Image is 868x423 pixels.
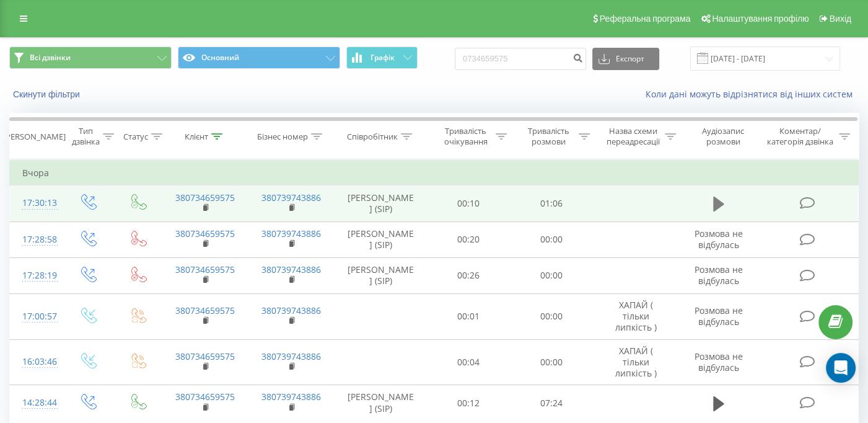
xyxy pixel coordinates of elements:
[3,131,66,142] div: [PERSON_NAME]
[335,385,427,421] td: [PERSON_NAME] (SIP)
[427,339,511,385] td: 00:04
[521,126,576,147] div: Тривалість розмови
[261,305,321,316] a: 380739743886
[427,221,511,257] td: 00:20
[826,353,856,383] div: Open Intercom Messenger
[175,391,235,403] a: 380734659575
[185,131,208,142] div: Клієнт
[439,126,493,147] div: Тривалість очікування
[175,350,235,362] a: 380734659575
[510,257,593,293] td: 00:00
[604,126,662,147] div: Назва схеми переадресації
[427,185,511,221] td: 00:10
[22,305,50,329] div: 17:00:57
[510,185,593,221] td: 01:06
[175,264,235,275] a: 380734659575
[593,339,679,385] td: ХАПАЙ ( тільки липкість )
[261,391,321,403] a: 380739743886
[763,126,836,147] div: Коментар/категорія дзвінка
[427,293,511,339] td: 00:01
[9,47,172,69] button: Всі дзвінки
[346,47,418,69] button: Графік
[10,161,859,185] td: Вчора
[646,88,859,100] a: Коли дані можуть відрізнятися вiд інших систем
[830,14,851,24] span: Вихід
[335,257,427,293] td: [PERSON_NAME] (SIP)
[695,264,743,287] span: Розмова не відбулась
[600,14,691,24] span: Реферальна програма
[455,48,586,70] input: Пошук за номером
[593,293,679,339] td: ХАПАЙ ( тільки липкість )
[261,192,321,203] a: 380739743886
[695,350,743,373] span: Розмова не відбулась
[347,131,398,142] div: Співробітник
[175,228,235,239] a: 380734659575
[22,228,50,252] div: 17:28:58
[22,264,50,288] div: 17:28:19
[712,14,809,24] span: Налаштування профілю
[690,126,755,147] div: Аудіозапис розмови
[175,305,235,316] a: 380734659575
[22,391,50,415] div: 14:28:44
[123,131,148,142] div: Статус
[22,350,50,374] div: 16:03:46
[592,48,659,70] button: Експорт
[261,264,321,275] a: 380739743886
[22,191,50,215] div: 17:30:13
[427,385,511,421] td: 00:12
[257,131,308,142] div: Бізнес номер
[335,185,427,221] td: [PERSON_NAME] (SIP)
[510,293,593,339] td: 00:00
[695,305,743,327] span: Розмова не відбулась
[72,126,100,147] div: Тип дзвінка
[510,339,593,385] td: 00:00
[510,385,593,421] td: 07:24
[261,350,321,362] a: 380739743886
[178,47,340,69] button: Основний
[335,221,427,257] td: [PERSON_NAME] (SIP)
[427,257,511,293] td: 00:26
[370,53,395,62] span: Графік
[175,192,235,203] a: 380734659575
[261,228,321,239] a: 380739743886
[30,53,71,63] span: Всі дзвінки
[9,89,86,100] button: Скинути фільтри
[510,221,593,257] td: 00:00
[695,228,743,251] span: Розмова не відбулась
